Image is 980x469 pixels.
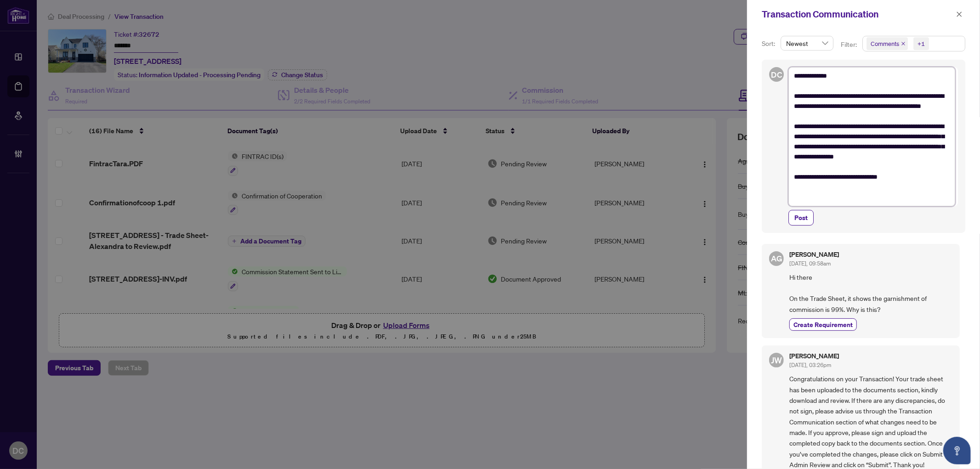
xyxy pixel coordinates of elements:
button: Post [788,210,814,226]
p: Sort: [762,39,777,49]
span: Create Requirement [793,320,853,329]
span: [DATE], 03:26pm [789,362,831,368]
p: Filter: [841,40,858,50]
h5: [PERSON_NAME] [789,353,839,359]
span: Post [794,210,808,225]
button: Create Requirement [789,318,857,331]
div: +1 [918,39,925,48]
span: AG [771,252,782,265]
button: Open asap [943,437,971,464]
div: Transaction Communication [762,7,953,21]
span: DC [771,68,782,81]
span: Newest [786,36,828,50]
span: close [956,11,963,17]
span: [DATE], 09:58am [789,260,831,267]
span: Hi there On the Trade Sheet, it shows the garnishment of commission is 99%. Why is this? [789,272,952,315]
span: Comments [871,39,899,48]
span: JW [771,354,782,367]
span: close [901,41,906,46]
h5: [PERSON_NAME] [789,251,839,258]
span: Comments [867,37,908,50]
